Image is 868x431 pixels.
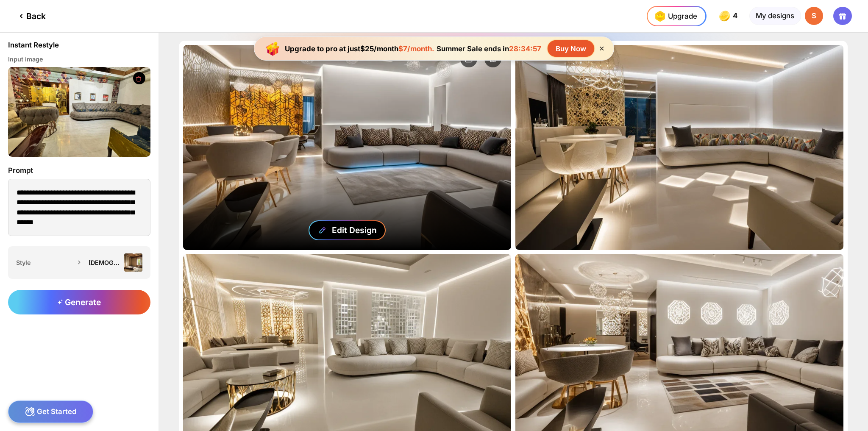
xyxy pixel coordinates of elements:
div: Style [16,259,74,266]
div: Input image [8,55,150,63]
div: Instant Restyle [8,41,59,50]
div: Upgrade to pro at just [285,44,434,53]
span: 28:34:57 [509,44,541,53]
div: Buy Now [548,40,594,57]
img: upgrade-banner-new-year-icon.gif [263,39,283,59]
div: S [805,7,823,25]
div: [DEMOGRAPHIC_DATA] [89,259,120,266]
span: Generate [58,297,101,307]
span: $7/month. [398,44,434,53]
span: 4 [733,12,739,20]
div: Prompt [8,165,150,176]
div: Edit Design [332,225,377,235]
div: Summer Sale ends in [434,44,543,53]
div: Get Started [8,400,93,423]
div: Back [16,11,46,21]
img: upgrade-nav-btn-icon.gif [652,8,668,24]
div: Upgrade [652,8,697,24]
div: My designs [749,7,801,25]
span: $25/month [360,44,398,53]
